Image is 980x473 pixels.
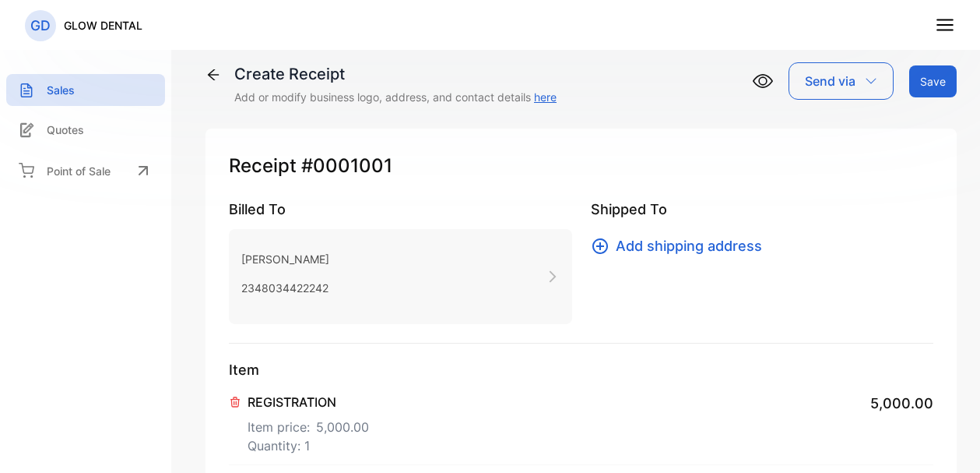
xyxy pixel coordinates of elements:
p: Sales [47,82,75,98]
p: Quantity: 1 [248,436,369,455]
span: #0001001 [301,152,392,180]
a: Point of Sale [6,154,165,188]
p: Add or modify business logo, address, and contact details [234,89,557,105]
span: Add shipping address [616,235,762,256]
p: Billed To [229,199,572,220]
p: Quotes [47,122,84,138]
a: Quotes [6,114,165,146]
span: 5,000.00 [316,418,369,436]
p: Item [229,359,933,380]
a: Sales [6,74,165,106]
p: REGISTRATION [248,393,369,411]
p: Send via [805,72,855,90]
p: GD [30,16,51,36]
p: Item price: [248,411,369,436]
p: Receipt [229,152,933,180]
a: here [534,90,557,104]
button: Save [909,65,957,97]
span: 5,000.00 [870,393,933,414]
p: Point of Sale [47,163,111,179]
button: Send via [789,62,894,100]
p: Shipped To [591,199,934,220]
button: Add shipping address [591,235,771,256]
p: GLOW DENTAL [64,17,142,34]
div: Create Receipt [234,62,557,86]
p: 2348034422242 [241,277,329,299]
p: [PERSON_NAME] [241,248,329,270]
